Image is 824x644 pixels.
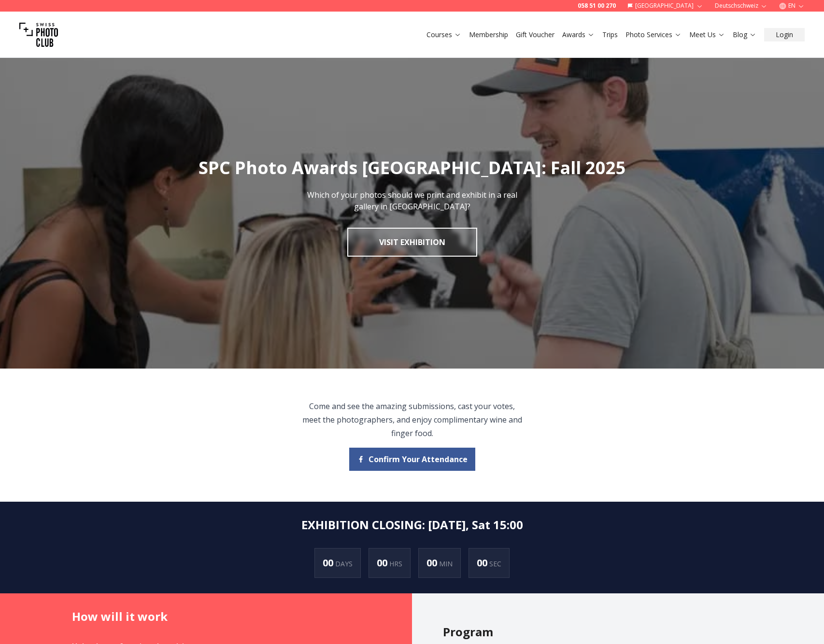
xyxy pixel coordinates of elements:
[347,228,477,257] a: Visit Exhibition
[72,609,381,624] h2: How will it work
[349,448,475,471] button: Confirm Your Attendance
[622,28,685,41] button: Photo Services
[465,28,512,41] button: Membership
[426,556,439,569] span: 00
[302,399,523,440] p: Come and see the amazing submissions, cast your votes, meet the photographers, and enjoy complime...
[625,30,682,40] a: Photo Services
[301,517,523,533] h2: EXHIBITION CLOSING : [DATE], Sat 15:00
[477,556,489,569] span: 00
[512,28,558,41] button: Gift Voucher
[598,28,622,41] button: Trips
[377,556,389,569] span: 00
[689,30,725,40] a: Meet Us
[335,559,353,568] span: DAYS
[562,30,595,40] a: Awards
[764,28,805,41] button: Login
[304,189,520,212] p: Which of your photos should we print and exhibit in a real gallery in [GEOGRAPHIC_DATA]?
[729,28,760,41] button: Blog
[685,28,729,41] button: Meet Us
[516,30,554,40] a: Gift Voucher
[439,559,453,568] span: MIN
[489,559,501,568] span: SEC
[389,559,402,568] span: HRS
[426,30,461,40] a: Courses
[578,2,616,10] a: 058 51 00 270
[558,28,598,41] button: Awards
[443,624,752,640] h2: Program
[733,30,756,40] a: Blog
[19,15,58,54] img: Swiss photo club
[323,556,335,569] span: 00
[369,453,468,465] span: Confirm Your Attendance
[423,28,465,41] button: Courses
[602,30,618,40] a: Trips
[469,30,508,40] a: Membership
